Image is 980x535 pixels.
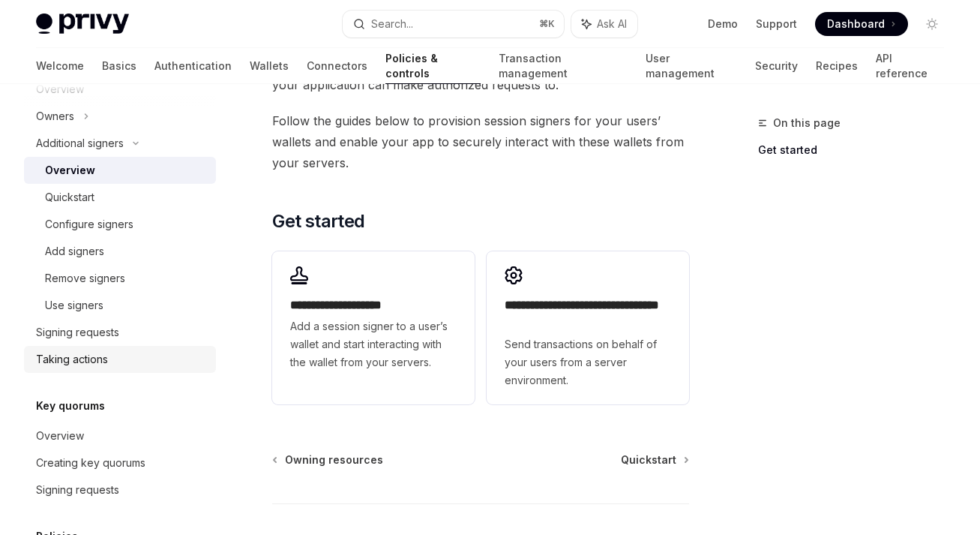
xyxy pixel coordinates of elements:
[307,48,367,84] a: Connectors
[45,242,104,260] div: Add signers
[24,238,216,265] a: Add signers
[36,427,84,445] div: Overview
[24,346,216,373] a: Taking actions
[272,209,364,233] span: Get started
[343,11,564,38] button: Search...⌘K
[36,107,74,125] div: Owners
[102,48,136,84] a: Basics
[274,452,383,467] a: Owning resources
[758,138,956,162] a: Get started
[272,110,689,173] span: Follow the guides below to provision session signers for your users’ wallets and enable your app ...
[290,317,457,371] span: Add a session signer to a user’s wallet and start interacting with the wallet from your servers.
[499,48,628,84] a: Transaction management
[827,17,885,32] span: Dashboard
[36,14,129,35] img: light logo
[36,323,119,341] div: Signing requests
[36,454,145,472] div: Creating key quorums
[621,452,688,467] a: Quickstart
[773,114,841,132] span: On this page
[36,48,84,84] a: Welcome
[285,452,383,467] span: Owning resources
[45,161,95,179] div: Overview
[539,18,555,30] span: ⌘ K
[250,48,289,84] a: Wallets
[385,48,481,84] a: Policies & controls
[755,48,798,84] a: Security
[24,476,216,503] a: Signing requests
[36,350,108,368] div: Taking actions
[45,269,125,287] div: Remove signers
[876,48,944,84] a: API reference
[815,12,908,36] a: Dashboard
[36,134,124,152] div: Additional signers
[371,15,413,33] div: Search...
[45,296,103,314] div: Use signers
[36,481,119,499] div: Signing requests
[505,335,671,389] span: Send transactions on behalf of your users from a server environment.
[708,17,738,32] a: Demo
[154,48,232,84] a: Authentication
[920,12,944,36] button: Toggle dark mode
[24,422,216,449] a: Overview
[45,188,94,206] div: Quickstart
[24,449,216,476] a: Creating key quorums
[816,48,858,84] a: Recipes
[24,292,216,319] a: Use signers
[24,157,216,184] a: Overview
[597,17,627,32] span: Ask AI
[756,17,797,32] a: Support
[24,319,216,346] a: Signing requests
[272,251,475,404] a: **** **** **** *****Add a session signer to a user’s wallet and start interacting with the wallet...
[571,11,637,38] button: Ask AI
[45,215,133,233] div: Configure signers
[24,184,216,211] a: Quickstart
[24,265,216,292] a: Remove signers
[646,48,737,84] a: User management
[24,211,216,238] a: Configure signers
[36,397,105,415] h5: Key quorums
[621,452,676,467] span: Quickstart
